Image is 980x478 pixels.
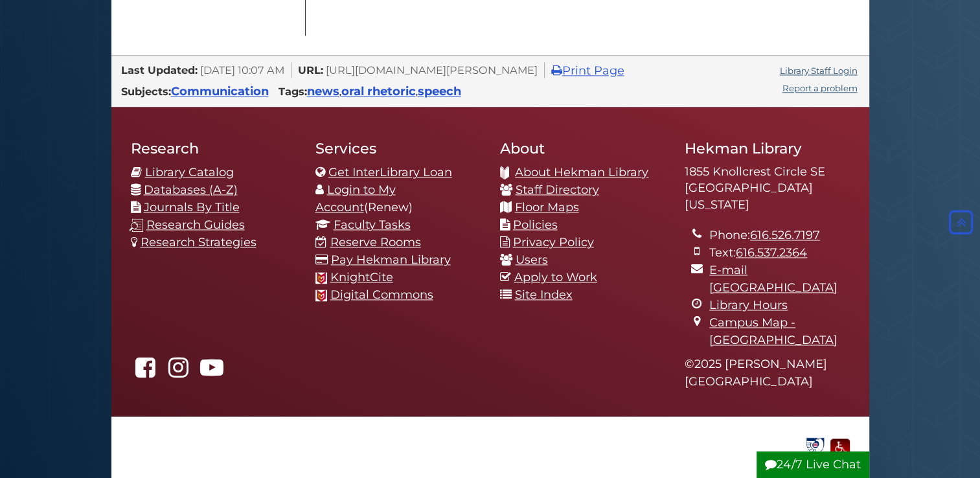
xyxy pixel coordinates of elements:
a: Pay Hekman Library [331,253,451,267]
a: Get InterLibrary Loan [328,165,452,179]
i: Print Page [551,65,562,76]
a: Login to My Account [315,183,396,214]
span: URL: [298,63,323,76]
a: 616.526.7197 [750,228,820,242]
span: [URL][DOMAIN_NAME][PERSON_NAME] [326,63,538,76]
a: Reserve Rooms [330,235,421,249]
a: Print Page [551,63,624,78]
a: Research Guides [146,218,245,232]
a: Databases (A-Z) [144,183,238,197]
a: news [307,84,339,98]
a: Apply to Work [514,270,597,284]
a: E-mail [GEOGRAPHIC_DATA] [709,263,838,295]
a: Policies [513,218,558,232]
a: Library Catalog [145,165,234,179]
a: Disability Assistance [830,437,850,451]
button: 24/7 Live Chat [757,451,869,478]
a: oral rhetoric [341,84,416,98]
a: hekmanlibrary on Instagram [164,365,194,379]
a: Journals By Title [144,200,240,214]
a: Back to Top [946,216,977,230]
li: Text: [709,244,849,262]
span: Last Updated: [121,63,198,76]
a: Faculty Tasks [334,218,411,232]
a: Government Documents Federal Depository Library [803,437,827,451]
a: Library Hours [709,298,788,312]
p: © 2025 [PERSON_NAME][GEOGRAPHIC_DATA] [685,356,850,391]
li: (Renew) [315,181,481,216]
h2: About [500,139,665,157]
a: Research Strategies [141,235,256,249]
img: Disability Assistance [830,436,850,455]
img: research-guides-icon-white_37x37.png [130,218,143,232]
span: Tags: [279,85,307,98]
a: 616.537.2364 [736,245,807,260]
a: speech [418,84,461,98]
a: Digital Commons [330,288,433,302]
span: , , [307,88,461,97]
a: Campus Map - [GEOGRAPHIC_DATA] [709,315,838,347]
img: Government Documents Federal Depository Library [803,436,827,455]
h2: Research [131,139,296,157]
span: [DATE] 10:07 AM [200,63,284,76]
a: Site Index [515,288,573,302]
a: Users [516,253,548,267]
a: About Hekman Library [515,165,648,179]
a: KnightCite [330,270,393,284]
a: Library Staff Login [780,65,858,76]
a: Hekman Library on Facebook [131,365,161,379]
a: Staff Directory [516,183,599,197]
li: Phone: [709,227,849,244]
a: Communication [171,84,269,98]
h2: Services [315,139,481,157]
a: Privacy Policy [513,235,594,249]
span: Subjects: [121,85,171,98]
a: Floor Maps [515,200,579,214]
address: 1855 Knollcrest Circle SE [GEOGRAPHIC_DATA][US_STATE] [685,164,850,214]
img: Calvin favicon logo [315,272,327,284]
a: Report a problem [782,83,858,93]
h2: Hekman Library [685,139,850,157]
img: Calvin favicon logo [315,290,327,301]
a: Hekman Library on YouTube [197,365,227,379]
